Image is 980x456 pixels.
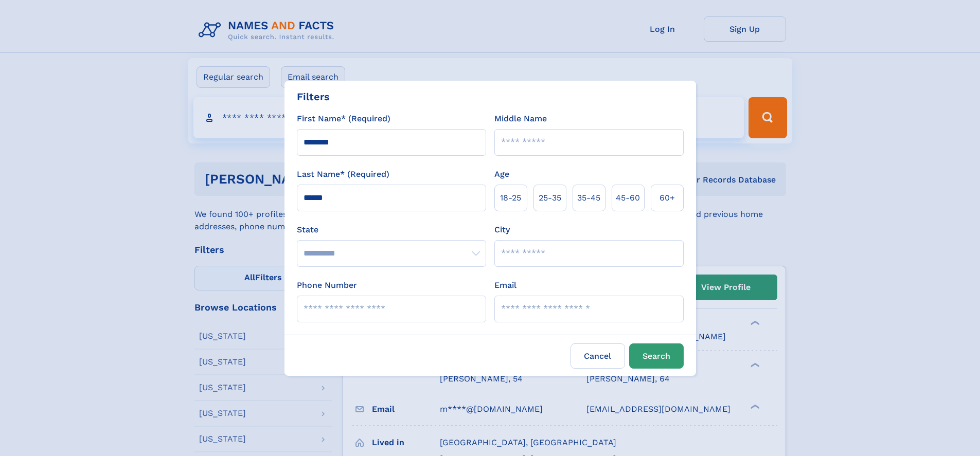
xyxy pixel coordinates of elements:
[297,279,357,291] label: Phone Number
[539,192,561,204] span: 25‑35
[616,192,640,204] span: 45‑60
[297,89,330,104] div: Filters
[297,224,486,236] label: State
[571,343,625,369] label: Cancel
[494,279,516,291] label: Email
[297,113,390,125] label: First Name* (Required)
[494,168,509,180] label: Age
[297,168,389,180] label: Last Name* (Required)
[660,192,675,204] span: 60+
[494,113,547,125] label: Middle Name
[577,192,600,204] span: 35‑45
[629,343,684,369] button: Search
[500,192,521,204] span: 18‑25
[494,224,510,236] label: City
